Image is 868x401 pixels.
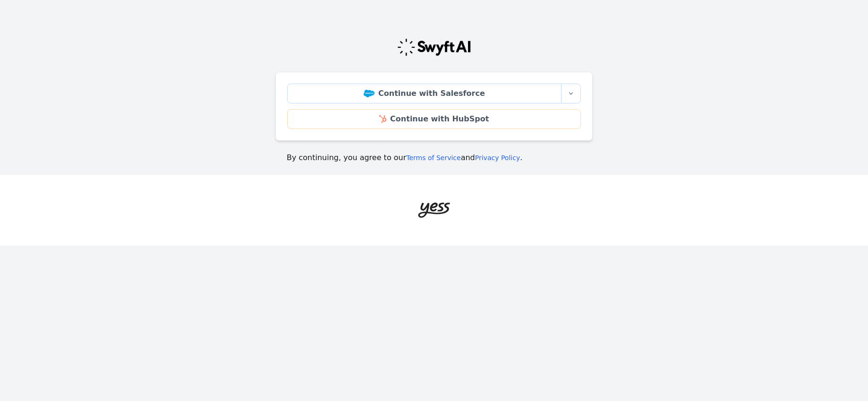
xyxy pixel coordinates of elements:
img: HubSpot [379,115,386,123]
img: Salesforce [364,90,374,97]
a: Continue with HubSpot [287,109,581,129]
a: Continue with Salesforce [287,84,562,103]
a: Terms of Service [406,154,460,162]
a: Privacy Policy [475,154,520,162]
p: By continuing, you agree to our and . [287,152,581,163]
img: Swyft Logo [397,38,471,57]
